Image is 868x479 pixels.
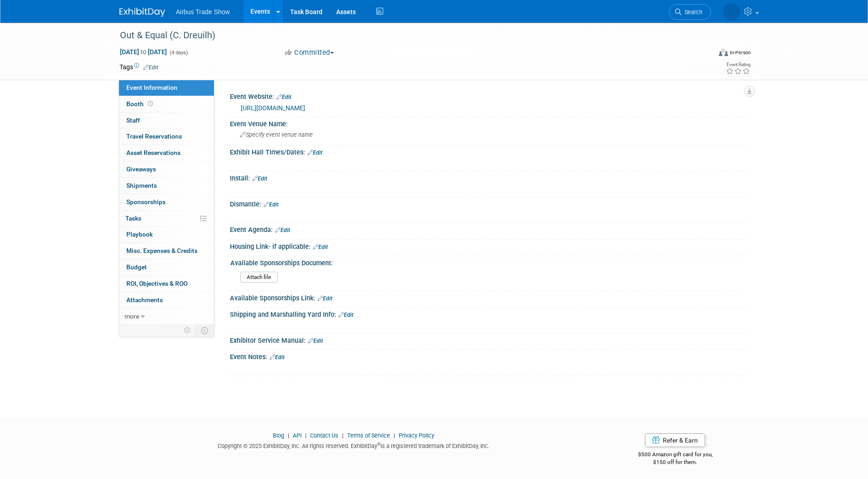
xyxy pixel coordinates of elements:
[669,4,711,20] a: Search
[125,313,139,320] span: more
[230,197,749,209] div: Dismantle:
[230,291,749,303] div: Available Sponsorships Link:
[119,309,214,324] a: more
[119,161,214,177] a: Giveaways
[308,338,323,344] a: Edit
[276,94,291,100] a: Edit
[317,295,333,302] a: Edit
[117,27,697,44] div: Out & Equal (C. Dreuilh)
[119,243,214,259] a: Misc. Expenses & Credits
[126,198,166,206] span: Sponsorships
[313,244,328,250] a: Edit
[230,90,749,102] div: Event Website:
[645,433,705,447] a: Refer & Earn
[264,201,279,208] a: Edit
[126,231,153,238] span: Playbook
[719,49,728,56] img: Format-Inperson.png
[230,145,749,157] div: Exhibit Hall Times/Dates:
[230,171,749,183] div: Install:
[230,256,745,268] div: Available Sponsorships Document:
[726,62,750,67] div: Event Rating
[377,442,380,447] sup: ®
[126,247,198,254] span: Misc. Expenses & Credits
[230,350,749,362] div: Event Notes:
[119,178,214,194] a: Shipments
[307,149,322,156] a: Edit
[340,432,346,439] span: |
[286,432,291,439] span: |
[126,263,147,271] span: Budget
[126,182,157,189] span: Shipments
[602,458,749,466] div: $150 off for them.
[120,62,158,72] td: Tags
[338,312,353,318] a: Edit
[230,117,749,129] div: Event Venue Name:
[602,445,749,466] div: $500 Amazon gift card for you,
[310,432,338,439] a: Contact Us
[230,334,749,345] div: Exhibitor Service Manual:
[119,211,214,227] a: Tasks
[275,227,290,233] a: Edit
[119,129,214,144] a: Travel Reservations
[347,432,390,439] a: Terms of Service
[391,432,397,439] span: |
[230,223,749,235] div: Event Agenda:
[143,64,158,71] a: Edit
[126,133,182,140] span: Travel Reservations
[126,84,177,91] span: Event Information
[119,145,214,161] a: Asset Reservations
[681,9,702,15] span: Search
[119,292,214,308] a: Attachments
[126,100,155,108] span: Booth
[240,131,313,138] span: Specify event venue name
[195,324,214,336] td: Toggle Event Tabs
[126,280,187,287] span: ROI, Objectives & ROO
[119,259,214,275] a: Budget
[180,324,196,336] td: Personalize Event Tab Strip
[119,227,214,242] a: Playbook
[139,48,148,56] span: to
[126,165,156,173] span: Giveaways
[119,96,214,112] a: Booth
[125,215,141,222] span: Tasks
[399,432,434,439] a: Privacy Policy
[119,194,214,210] a: Sponsorships
[120,8,165,17] img: ExhibitDay
[252,175,267,182] a: Edit
[119,113,214,129] a: Staff
[146,100,155,107] span: Booth not reserved yet
[723,3,740,21] img: Camille Dreuilh
[169,50,188,56] span: (4 days)
[293,432,301,439] a: API
[126,149,181,156] span: Asset Reservations
[241,104,305,112] a: [URL][DOMAIN_NAME]
[126,117,140,124] span: Staff
[270,354,285,361] a: Edit
[120,48,167,56] span: [DATE] [DATE]
[176,8,230,15] span: Airbus Trade Show
[119,276,214,292] a: ROI, Objectives & ROO
[657,47,751,61] div: Event Format
[303,432,309,439] span: |
[120,440,588,450] div: Copyright © 2025 ExhibitDay, Inc. All rights reserved. ExhibitDay is a registered trademark of Ex...
[230,308,749,319] div: Shipping and Marshalling Yard Info:
[281,48,338,57] button: Committed
[119,80,214,96] a: Event Information
[273,432,284,439] a: Blog
[729,49,751,56] div: In-Person
[230,240,749,252] div: Housing Link- if applicable:
[126,296,163,304] span: Attachments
